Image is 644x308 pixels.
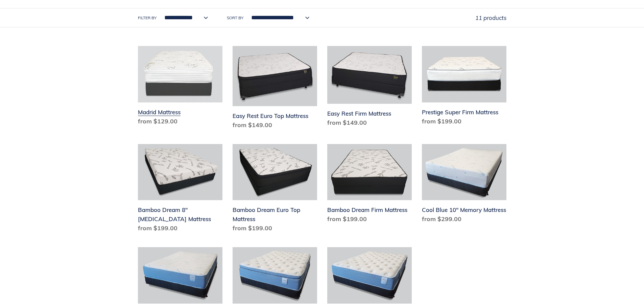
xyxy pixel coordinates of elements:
a: Madrid Mattress [138,46,222,128]
label: Filter by [138,15,157,21]
span: 11 products [475,14,506,21]
a: Bamboo Dream Firm Mattress [327,144,412,227]
a: Cool Blue 10" Memory Mattress [422,144,506,227]
label: Sort by [227,15,243,21]
a: Prestige Super Firm Mattress [422,46,506,128]
a: Bamboo Dream Euro Top Mattress [233,144,317,236]
a: Easy Rest Euro Top Mattress [233,46,317,132]
a: Bamboo Dream 8" Memory Foam Mattress [138,144,222,236]
a: Easy Rest Firm Mattress [327,46,412,130]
